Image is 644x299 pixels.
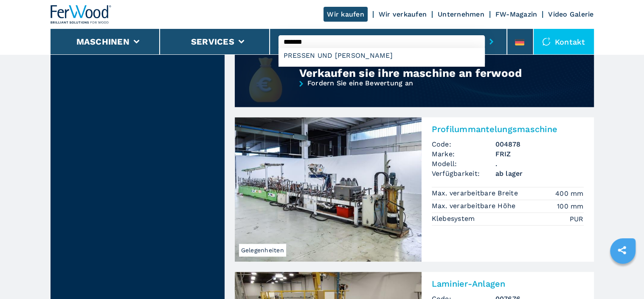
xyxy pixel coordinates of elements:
[191,37,234,47] button: Services
[432,159,495,169] span: Modell:
[555,189,584,198] em: 400 mm
[495,10,537,18] a: FW-Magazin
[76,37,129,47] button: Maschinen
[432,169,495,178] span: Verfügbarkeit:
[235,117,594,262] a: Profilummantelungsmaschine FRIZ .GelegenheitenProfilummantelungsmaschineCode:004878Marke:FRIZMode...
[432,201,518,211] p: Max. verarbeitbare Höhe
[495,149,584,159] h3: FRIZ
[323,7,368,22] a: Wir kaufen
[278,48,485,63] div: PRESSEN UND [PERSON_NAME]
[495,159,584,169] h3: .
[432,279,584,289] h2: Laminier-Anlagen
[51,5,112,24] img: Ferwood
[432,189,520,198] p: Max. verarbeitbare Breite
[534,29,594,54] div: Kontakt
[432,149,495,159] span: Marke:
[611,240,633,261] a: sharethis
[235,117,422,262] img: Profilummantelungsmaschine FRIZ .
[432,214,477,223] p: Klebesystem
[299,66,535,80] div: Verkaufen sie ihre maschine an ferwood
[548,10,593,18] a: Video Galerie
[432,139,495,149] span: Code:
[570,214,584,224] em: PUR
[379,10,427,18] a: Wir verkaufen
[432,124,584,134] h2: Profilummantelungsmaschine
[239,244,286,257] span: Gelegenheiten
[495,139,584,149] h3: 004878
[438,10,484,18] a: Unternehmen
[235,80,594,108] a: Fordern Sie eine Bewertung an
[542,37,551,46] img: Kontakt
[495,169,584,178] span: ab lager
[557,201,584,211] em: 100 mm
[608,261,638,293] iframe: Chat
[485,32,498,51] button: submit-button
